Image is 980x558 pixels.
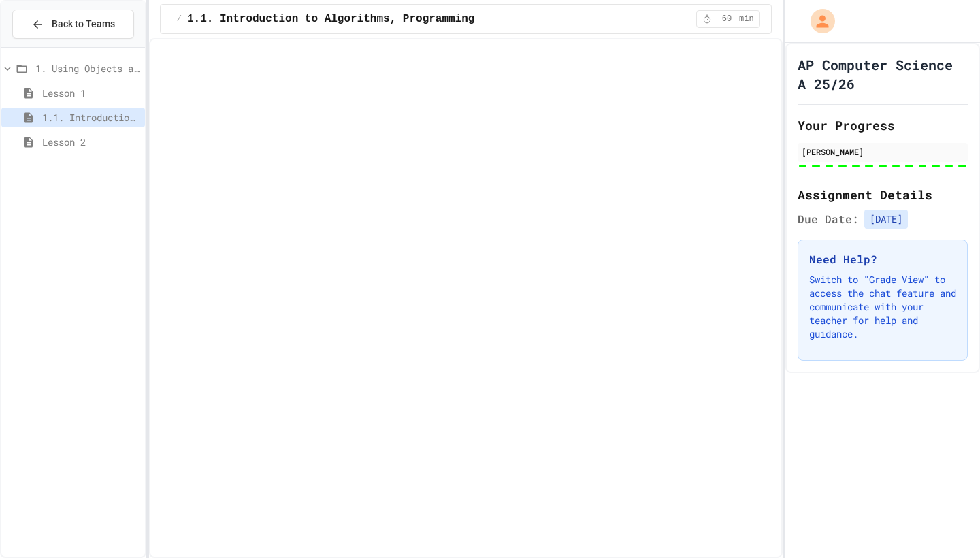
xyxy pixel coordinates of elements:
span: / [177,14,182,24]
span: [DATE] [864,210,908,229]
span: 1.1. Introduction to Algorithms, Programming, and Compilers [42,110,140,125]
h2: Assignment Details [798,185,968,204]
span: 1. Using Objects and Methods [35,61,140,76]
h1: AP Computer Science A 25/26 [798,55,968,93]
span: Lesson 1 [42,86,140,100]
div: [PERSON_NAME] [802,146,964,158]
span: 60 [716,14,738,24]
span: Back to Teams [52,17,115,31]
button: Back to Teams [12,10,134,39]
span: Due Date: [798,211,859,227]
p: Switch to "Grade View" to access the chat feature and communicate with your teacher for help and ... [809,273,956,341]
span: min [739,14,754,24]
h2: Your Progress [798,116,968,135]
span: 1.1. Introduction to Algorithms, Programming, and Compilers [187,11,573,27]
div: My Account [796,5,838,37]
h3: Need Help? [809,251,956,267]
span: Lesson 2 [42,135,140,149]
